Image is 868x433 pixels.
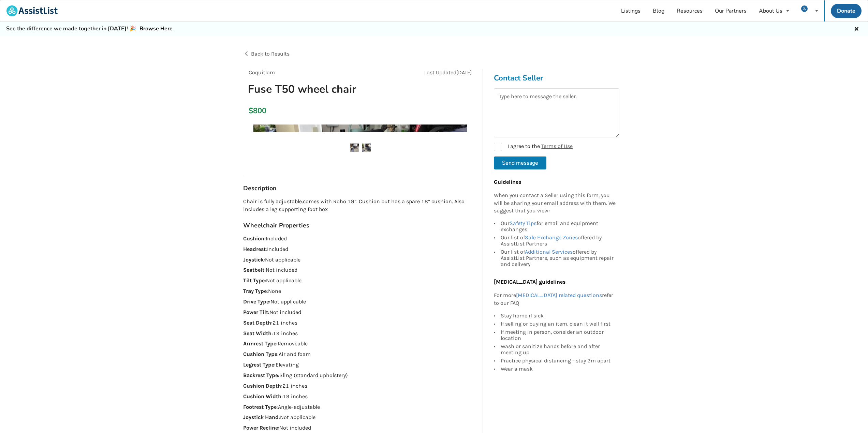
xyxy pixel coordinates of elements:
span: [DATE] [456,69,472,76]
strong: Joystick [243,256,264,263]
strong: Seat Depth [243,319,271,326]
a: Our Partners [709,0,753,21]
span: Coquitlam [249,69,275,76]
strong: Seatbelt [243,267,264,273]
p: : 21 inches [243,319,477,327]
strong: Tilt Type [243,277,265,284]
label: I agree to the [494,143,573,151]
p: : 19 inches [243,393,477,401]
div: Our list of offered by AssistList Partners, such as equipment repair and delivery [501,248,616,267]
span: Back to Results [251,50,290,57]
p: When you contact a Seller using this form, you will be sharing your email address with them. We s... [494,192,616,215]
p: : Removeable [243,340,477,348]
img: fuse t50 wheel chair-wheelchair-mobility-coquitlam-assistlist-listing [362,144,371,152]
p: : Not included [243,309,477,316]
div: Our list of offered by AssistList Partners [501,234,616,248]
strong: Backrest Type [243,372,278,378]
h3: Contact Seller [494,73,619,83]
div: $800 [249,106,252,116]
strong: Armrest Type [243,340,276,347]
p: : Not included [243,266,477,274]
b: Guidelines [494,179,521,185]
div: Wear a mask [501,365,616,372]
strong: Tray Type [243,288,267,294]
h3: Description [243,184,477,192]
p: : Included [243,235,477,243]
a: [MEDICAL_DATA] related questions [516,292,602,298]
strong: Cushion Width [243,393,281,400]
a: Terms of Use [541,143,573,149]
div: About Us [759,8,782,14]
strong: Cushion Type [243,351,277,357]
h3: Wheelchair Properties [243,222,477,229]
a: Browse Here [139,25,173,32]
a: Safety Tips [510,220,536,226]
strong: Power Recline [243,424,278,431]
p: : Angle-adjustable [243,403,477,411]
strong: Seat Width [243,330,271,337]
p: : Not applicable [243,414,477,421]
button: Send message [494,156,546,169]
img: fuse t50 wheel chair-wheelchair-mobility-coquitlam-assistlist-listing [253,124,467,338]
h5: See the difference we made together in [DATE]! 🎉 [6,25,173,32]
div: If meeting in person, consider an outdoor location [501,328,616,342]
div: If selling or buying an item, clean it well first [501,320,616,328]
strong: Cushion [243,235,264,242]
a: Listings [615,0,647,21]
p: : Not applicable [243,298,477,306]
strong: Joystick Hand [243,414,279,420]
div: Practice physical distancing - stay 2m apart [501,357,616,365]
a: Resources [671,0,709,21]
strong: Legrest Type [243,361,274,368]
div: Stay home if sick [501,313,616,320]
p: : Air and foam [243,350,477,358]
img: user icon [801,5,808,12]
p: : Not included [243,424,477,432]
a: Blog [647,0,671,21]
p: : Included [243,245,477,253]
p: : 19 inches [243,330,477,338]
a: Safe Exchange Zones [525,234,578,241]
strong: Footrest Type [243,404,277,410]
p: : Not applicable [243,277,477,285]
strong: Drive Type [243,298,269,305]
b: [MEDICAL_DATA] guidelines [494,279,565,285]
img: assistlist-logo [6,5,58,16]
a: Donate [831,4,862,18]
h1: Fuse T50 wheel chair [242,82,404,96]
img: fuse t50 wheel chair-wheelchair-mobility-coquitlam-assistlist-listing [350,144,359,152]
strong: Power Tilt [243,309,268,315]
p: : Not applicable [243,256,477,264]
a: Additional Services [525,249,573,255]
p: : Elevating [243,361,477,369]
p: : 21 inches [243,382,477,390]
p: : None [243,287,477,295]
div: Wash or sanitize hands before and after meeting up [501,342,616,357]
strong: Cushion Depth [243,383,281,389]
strong: Headrest [243,246,266,252]
p: For more refer to our FAQ [494,292,616,307]
p: Chair is fully adjustable.comes with Roho 19”. Cushion but has a spare 18” cushion. Also includes... [243,198,477,213]
div: Our for email and equipment exchanges [501,220,616,234]
p: : Sling (standard upholstery) [243,372,477,379]
span: Last Updated [424,69,456,76]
